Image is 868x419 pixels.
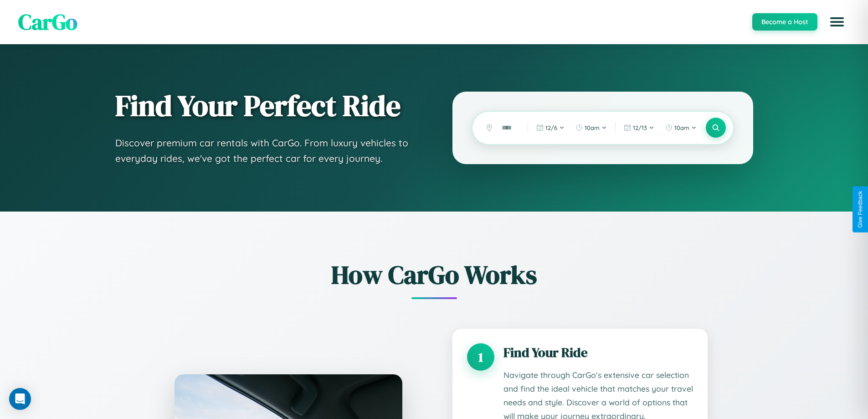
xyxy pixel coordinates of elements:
span: 10am [585,124,600,131]
span: CarGo [18,7,77,37]
div: Open Intercom Messenger [9,388,31,410]
button: Become a Host [752,13,817,31]
span: 12 / 13 [633,124,647,131]
div: 1 [467,343,494,371]
button: Open menu [824,9,850,35]
span: 12 / 6 [545,124,557,131]
h1: Find Your Perfect Ride [115,90,416,122]
p: Discover premium car rentals with CarGo. From luxury vehicles to everyday rides, we've got the pe... [115,135,416,166]
button: 10am [661,120,701,135]
span: 10am [674,124,689,131]
button: 12/13 [619,120,659,135]
h3: Find Your Ride [503,343,693,362]
button: 12/6 [532,120,569,135]
button: 10am [571,120,611,135]
div: Give Feedback [857,191,863,228]
h2: How CarGo Works [161,257,708,292]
